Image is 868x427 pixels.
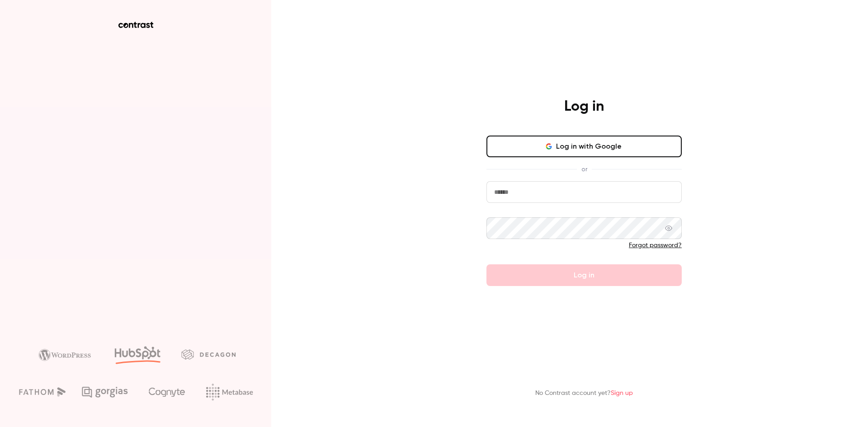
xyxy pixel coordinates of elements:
[629,242,682,249] a: Forgot password?
[486,136,682,157] button: Log in with Google
[577,164,592,174] span: or
[564,98,604,116] h4: Log in
[611,390,633,396] a: Sign up
[535,389,633,398] p: No Contrast account yet?
[181,349,236,359] img: decagon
